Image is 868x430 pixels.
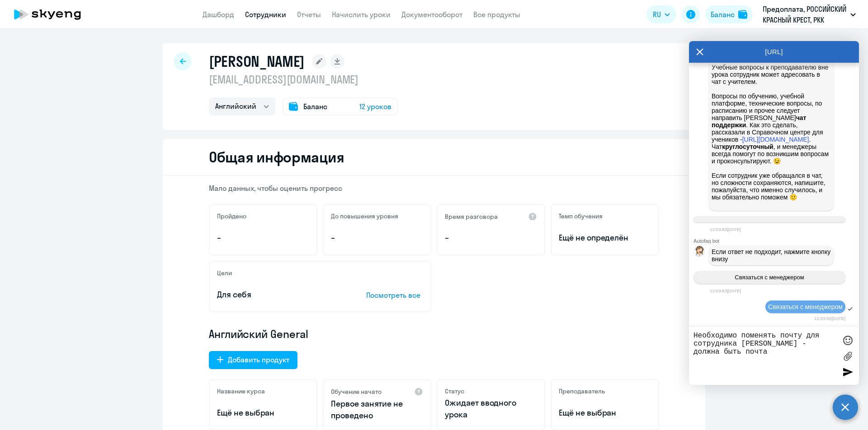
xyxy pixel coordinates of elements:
[653,9,661,20] span: RU
[646,5,676,23] button: RU
[814,316,845,321] time: 12:03:56[DATE]
[209,327,308,341] span: Английский General
[705,5,753,23] button: Балансbalance
[445,387,464,395] h5: Статус
[331,212,398,220] h5: До повышения уровня
[332,10,391,19] a: Начислить уроки
[331,398,423,421] p: Первое занятие не проведено
[742,136,809,143] a: [URL][DOMAIN_NAME]
[473,10,520,19] a: Все продукты
[203,10,234,19] a: Дашборд
[711,9,735,20] div: Баланс
[217,407,309,419] p: Ещё не выбран
[445,232,537,244] p: –
[366,290,423,301] p: Посмотреть все
[559,232,651,244] span: Ещё не определён
[331,232,423,244] p: –
[359,101,392,112] span: 12 уроков
[559,407,651,419] p: Ещё не выбран
[758,4,860,25] button: Предоплата, РОССИЙСКИЙ КРАСНЫЙ КРЕСТ, РКК
[763,4,847,25] p: Предоплата, РОССИЙСКИЙ КРАСНЫЙ КРЕСТ, РКК
[710,288,741,293] time: 12:03:53[DATE]
[209,72,398,87] p: [EMAIL_ADDRESS][DOMAIN_NAME]
[768,303,843,310] span: Связаться с менеджером
[331,388,382,396] h5: Обучение начато
[693,332,836,380] textarea: Необходимо поменять почту для сотрудника [PERSON_NAME] - должна быть почта
[712,248,832,263] span: Если ответ не подходит, нажмите кнопку внизу
[209,148,344,166] h2: Общая информация
[209,183,659,193] p: Мало данных, чтобы оценить прогресс
[841,349,854,363] label: Лимит 10 файлов
[217,269,232,277] h5: Цели
[693,271,845,284] button: Связаться с менеджером
[693,238,859,244] div: Autofaq bot
[217,387,265,395] h5: Название курса
[217,232,309,244] p: –
[445,397,537,421] p: Ожидает вводного урока
[559,212,603,220] h5: Темп обучения
[694,246,705,259] img: bot avatar
[217,212,246,220] h5: Пройдено
[710,227,741,232] time: 12:03:53[DATE]
[217,289,338,301] p: Для себя
[738,10,747,19] img: balance
[245,10,286,19] a: Сотрудники
[401,10,462,19] a: Документооборот
[228,354,289,365] div: Добавить продукт
[209,52,305,70] h1: [PERSON_NAME]
[712,35,831,208] p: В личном кабинете учеников есть Учебные вопросы к преподавателю вне урока сотрудник может адресов...
[445,213,498,221] h5: Время разговора
[712,114,808,129] strong: чат поддержки
[209,351,297,369] button: Добавить продукт
[303,101,327,112] span: Баланс
[735,274,804,281] span: Связаться с менеджером
[722,143,773,150] strong: круглосуточный
[559,387,605,395] h5: Преподаватель
[297,10,321,19] a: Отчеты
